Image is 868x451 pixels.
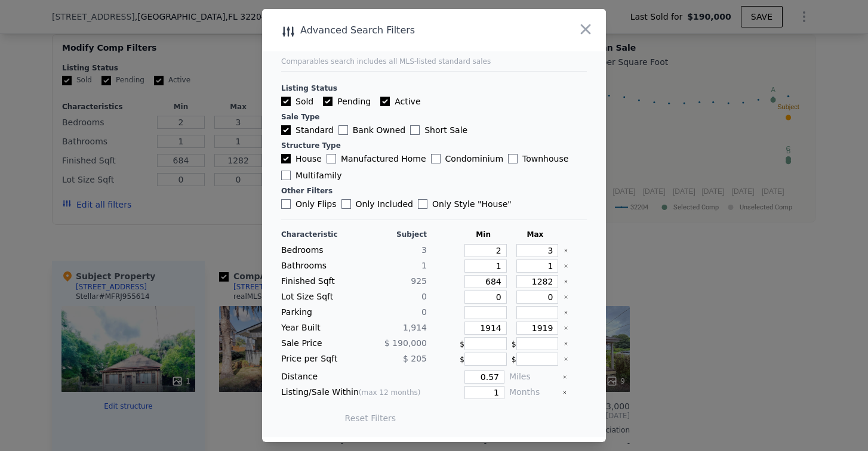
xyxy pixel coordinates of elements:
input: Only Style "House" [418,199,427,209]
div: Price per Sqft [281,353,352,366]
button: Clear [564,357,568,362]
button: Clear [564,310,568,315]
span: 925 [411,276,427,286]
input: Pending [323,97,333,106]
span: 3 [421,245,427,255]
div: Sale Type [281,112,587,122]
div: $ [512,337,559,350]
div: Other Filters [281,186,587,196]
label: Manufactured Home [327,153,426,165]
div: Listing/Sale Within [281,386,427,399]
button: Clear [564,264,568,268]
input: Townhouse [508,154,518,163]
label: Short Sale [410,124,467,136]
label: Standard [281,124,334,136]
input: Condominium [431,154,441,163]
label: Sold [281,95,313,107]
div: Listing Status [281,84,587,93]
label: Condominium [431,153,503,165]
label: Only Included [341,198,413,210]
input: Standard [281,125,291,135]
input: Manufactured Home [327,154,336,163]
span: $ 190,000 [384,338,427,348]
button: Reset [345,412,396,424]
input: Only Flips [281,199,291,209]
div: Advanced Search Filters [262,22,537,39]
input: Only Included [341,199,351,209]
label: Pending [323,95,371,107]
div: Characteristic [281,230,352,239]
input: Multifamily [281,171,291,180]
div: $ [460,337,507,350]
span: 0 [421,292,427,301]
label: Bank Owned [338,124,405,136]
button: Clear [564,279,568,284]
span: (max 12 months) [359,388,421,397]
span: 0 [421,307,427,317]
div: Comparables search includes all MLS-listed standard sales [281,57,587,66]
input: Bank Owned [338,125,348,135]
div: Months [509,386,558,399]
div: Distance [281,370,427,384]
div: Min [460,230,507,239]
label: House [281,153,322,165]
input: House [281,154,291,163]
span: 1 [421,261,427,270]
span: $ 205 [403,354,427,363]
div: Max [512,230,559,239]
label: Only Flips [281,198,337,210]
button: Clear [564,326,568,330]
button: Clear [564,248,568,253]
div: Bathrooms [281,260,352,273]
div: Year Built [281,322,352,335]
div: Finished Sqft [281,275,352,288]
span: 1,914 [403,323,427,332]
div: Sale Price [281,337,352,350]
button: Clear [564,295,568,299]
button: Clear [562,375,567,379]
input: Short Sale [410,125,420,135]
label: Only Style " House " [418,198,512,210]
div: Parking [281,306,352,319]
div: $ [460,353,507,366]
div: Miles [509,370,558,384]
div: Subject [356,230,427,239]
div: Bedrooms [281,244,352,257]
label: Active [380,95,420,107]
label: Multifamily [281,169,341,181]
div: Lot Size Sqft [281,291,352,304]
button: Clear [562,390,567,395]
input: Active [380,97,390,106]
input: Sold [281,97,291,106]
div: $ [512,353,559,366]
div: Structure Type [281,141,587,150]
button: Clear [564,341,568,346]
label: Townhouse [508,153,568,165]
